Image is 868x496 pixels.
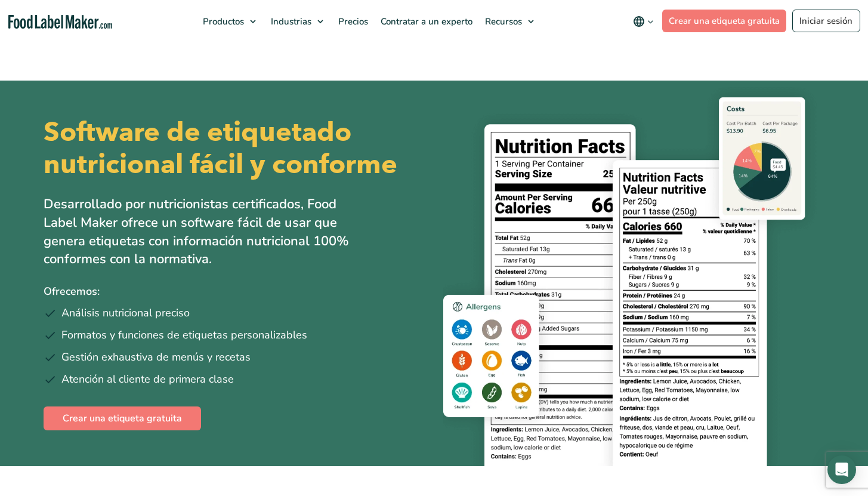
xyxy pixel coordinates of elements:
a: Crear una etiqueta gratuita [662,10,787,32]
a: Iniciar sesión [792,10,860,32]
span: Precios [335,16,369,27]
h1: Software de etiquetado nutricional fácil y conforme [44,116,424,181]
span: Industrias [267,16,313,27]
a: Crear una etiqueta gratuita [44,406,201,430]
span: Formatos y funciones de etiquetas personalizables [61,327,307,343]
span: Gestión exhaustiva de menús y recetas [61,349,251,365]
div: Open Intercom Messenger [827,455,856,484]
span: Contratar a un experto [377,16,474,27]
p: Ofrecemos: [44,283,425,300]
span: Productos [199,16,245,27]
span: Recursos [481,16,523,27]
span: Atención al cliente de primera clase [61,371,234,387]
span: Análisis nutricional preciso [61,305,190,321]
p: Desarrollado por nutricionistas certificados, Food Label Maker ofrece un software fácil de usar q... [44,195,354,269]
